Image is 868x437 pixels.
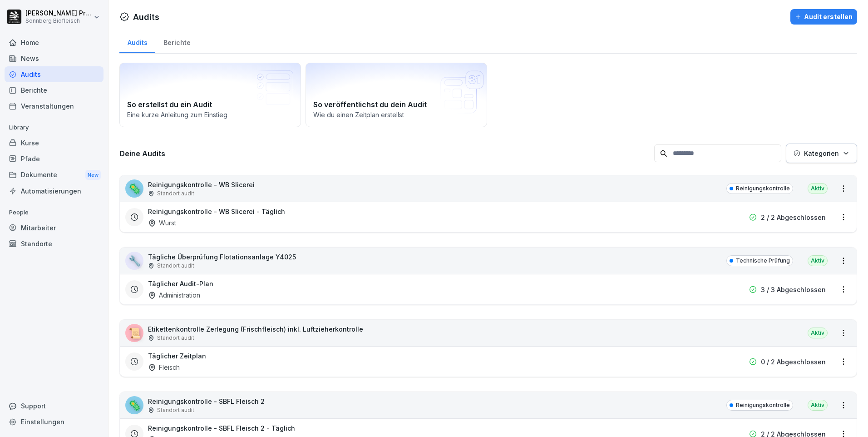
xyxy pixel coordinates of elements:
a: Berichte [155,30,198,53]
div: Fleisch [148,363,180,372]
a: Einstellungen [5,414,104,430]
div: 📜 [125,324,143,342]
h2: So veröffentlichst du dein Audit [313,99,479,110]
p: Technische Prüfung [736,257,790,265]
div: Aktiv [808,183,828,194]
div: Audit erstellen [795,12,853,22]
div: Aktiv [808,255,828,266]
p: Standort audit [157,262,194,270]
p: Kategorien [804,149,839,158]
p: 0 / 2 Abgeschlossen [761,357,826,367]
a: Standorte [5,236,104,252]
a: Automatisierungen [5,183,104,199]
h3: Reinigungskontrolle - SBFL Fleisch 2 - Täglich [148,423,295,433]
p: 2 / 2 Abgeschlossen [761,213,826,222]
a: Audits [5,66,104,82]
p: People [5,205,104,220]
p: Wie du einen Zeitplan erstellst [313,110,479,119]
div: Aktiv [808,400,828,411]
a: DokumenteNew [5,167,104,184]
p: Reinigungskontrolle - WB Slicerei [148,180,255,189]
p: Reinigungskontrolle [736,184,790,193]
p: [PERSON_NAME] Preßlauer [25,10,92,17]
div: Wurst [148,218,176,228]
div: Aktiv [808,328,828,338]
div: 🦠 [125,179,143,198]
h1: Audits [133,11,159,23]
a: Audits [119,30,155,53]
div: Support [5,398,104,414]
h3: Täglicher Audit-Plan [148,279,213,288]
p: Standort audit [157,189,194,198]
p: Tägliche Überprüfung Flotationsanlage Y4025 [148,252,296,262]
a: So veröffentlichst du dein AuditWie du einen Zeitplan erstellst [306,63,487,127]
a: Mitarbeiter [5,220,104,236]
a: Kurse [5,135,104,151]
h3: Reinigungskontrolle - WB Slicerei - Täglich [148,207,285,216]
p: Library [5,120,104,135]
h2: So erstellst du ein Audit [127,99,293,110]
p: Standort audit [157,334,194,342]
p: Etikettenkontrolle Zerlegung (Frischfleisch) inkl. Luftzieherkontrolle [148,324,363,334]
div: Administration [148,290,200,300]
h3: Deine Audits [119,149,650,159]
button: Audit erstellen [790,9,857,25]
div: 🔧 [125,252,143,270]
p: Reinigungskontrolle [736,401,790,409]
h3: Täglicher Zeitplan [148,351,206,361]
a: Pfade [5,151,104,167]
p: Sonnberg Biofleisch [25,18,92,24]
p: 3 / 3 Abgeschlossen [761,285,826,294]
div: New [85,170,101,180]
a: Veranstaltungen [5,98,104,114]
a: Home [5,35,104,50]
a: Berichte [5,82,104,98]
div: 🦠 [125,396,143,414]
p: Reinigungskontrolle - SBFL Fleisch 2 [148,397,265,406]
div: Dokumente [5,167,104,184]
p: Eine kurze Anleitung zum Einstieg [127,110,293,119]
p: Standort audit [157,406,194,414]
a: So erstellst du ein AuditEine kurze Anleitung zum Einstieg [119,63,301,127]
button: Kategorien [786,144,857,163]
a: News [5,50,104,66]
